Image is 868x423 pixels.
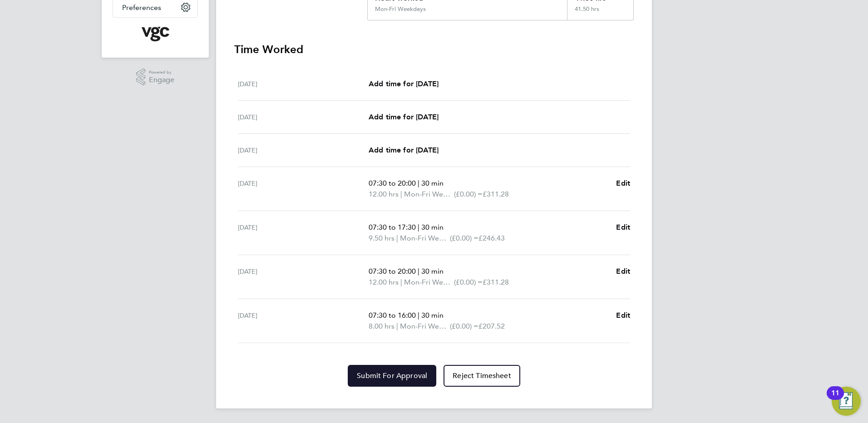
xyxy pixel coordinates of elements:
span: 9.50 hrs [369,234,395,242]
span: 12.00 hrs [369,190,399,198]
span: Mon-Fri Weekdays [404,189,454,200]
a: Add time for [DATE] [369,112,439,123]
span: Add time for [DATE] [369,146,439,154]
a: Add time for [DATE] [369,79,439,89]
div: [DATE] [238,112,369,123]
span: £207.52 [478,322,505,330]
span: 30 min [421,179,444,187]
span: Preferences [122,3,161,12]
div: 41.50 hrs [567,5,633,20]
span: Mon-Fri Weekdays [400,233,450,244]
button: Submit For Approval [348,365,436,387]
div: 11 [831,393,839,405]
button: Reject Timesheet [444,365,520,387]
button: Open Resource Center, 11 new notifications [832,387,861,416]
span: (£0.00) = [454,278,483,286]
span: 8.00 hrs [369,322,395,330]
span: Engage [149,76,174,84]
span: 07:30 to 20:00 [369,267,416,275]
span: 07:30 to 17:30 [369,223,416,231]
div: [DATE] [238,266,369,288]
span: | [418,223,419,231]
a: Go to home page [113,27,198,41]
span: Add time for [DATE] [369,113,439,121]
div: [DATE] [238,222,369,244]
span: 30 min [421,311,444,320]
div: [DATE] [238,310,369,332]
span: Reject Timesheet [453,371,511,380]
span: | [396,234,398,242]
span: | [418,311,419,320]
span: Edit [616,179,630,187]
a: Edit [616,266,630,277]
span: | [400,278,402,286]
span: Powered by [149,69,174,76]
div: [DATE] [238,79,369,89]
span: £311.28 [483,278,509,286]
div: [DATE] [238,145,369,156]
span: 07:30 to 16:00 [369,311,416,320]
div: Mon-Fri Weekdays [375,5,426,13]
span: Submit For Approval [357,371,427,380]
span: Add time for [DATE] [369,79,439,88]
span: | [418,267,419,275]
span: Mon-Fri Weekdays [404,277,454,288]
span: | [396,322,398,330]
div: [DATE] [238,178,369,200]
span: Edit [616,311,630,320]
span: (£0.00) = [450,322,478,330]
span: £311.28 [483,190,509,198]
span: £246.43 [478,234,505,242]
span: | [418,179,419,187]
span: Edit [616,223,630,231]
h3: Time Worked [234,42,634,57]
span: (£0.00) = [450,234,478,242]
span: | [400,190,402,198]
a: Powered byEngage [136,69,175,86]
span: (£0.00) = [454,190,483,198]
span: 30 min [421,223,444,231]
span: 12.00 hrs [369,278,399,286]
a: Edit [616,310,630,321]
span: Edit [616,267,630,275]
a: Edit [616,222,630,233]
img: vgcgroup-logo-retina.png [142,27,169,41]
a: Edit [616,178,630,189]
span: 30 min [421,267,444,275]
span: Mon-Fri Weekdays [400,321,450,332]
span: 07:30 to 20:00 [369,179,416,187]
a: Add time for [DATE] [369,145,439,156]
